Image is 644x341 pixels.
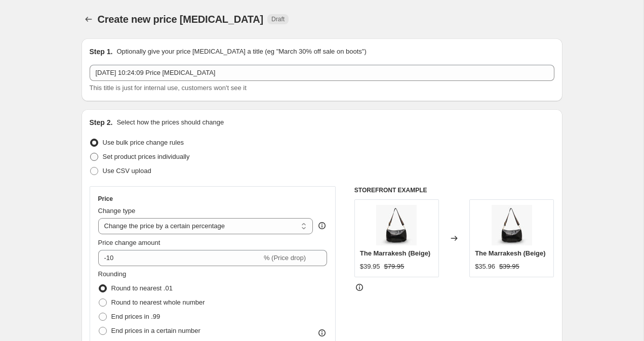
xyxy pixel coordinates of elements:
span: Use bulk price change rules [103,139,184,146]
span: Price change amount [98,239,160,246]
span: % (Price drop) [264,254,306,262]
span: Round to nearest .01 [111,284,173,292]
span: Rounding [98,270,127,278]
span: End prices in a certain number [111,327,200,334]
div: help [317,221,327,231]
span: Round to nearest whole number [111,299,205,306]
span: Set product prices individually [103,153,190,160]
span: Use CSV upload [103,167,151,175]
span: This title is just for internal use, customers won't see it [90,84,247,92]
span: Create new price [MEDICAL_DATA] [98,14,264,25]
span: The Marrakesh (Beige) [475,249,545,257]
span: End prices in .99 [111,313,160,320]
span: Change type [98,207,136,215]
h6: STOREFRONT EXAMPLE [354,186,554,194]
div: $35.96 [475,262,495,272]
p: Select how the prices should change [116,117,224,127]
span: The Marrakesh (Beige) [360,249,430,257]
h3: Price [98,195,113,203]
p: Optionally give your price [MEDICAL_DATA] a title (eg "March 30% off sale on boots") [116,47,366,57]
strike: $39.95 [499,262,519,272]
h2: Step 1. [90,47,113,57]
div: $39.95 [360,262,380,272]
button: Price change jobs [82,12,96,26]
span: Draft [271,15,285,23]
img: 51LWJdOiw4L._AC_SY695__1_80x.jpg [376,205,417,245]
input: 30% off holiday sale [90,65,554,81]
h2: Step 2. [90,117,113,127]
img: 51LWJdOiw4L._AC_SY695__1_80x.jpg [492,205,532,245]
strike: $79.95 [384,262,405,272]
input: -15 [98,250,262,266]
